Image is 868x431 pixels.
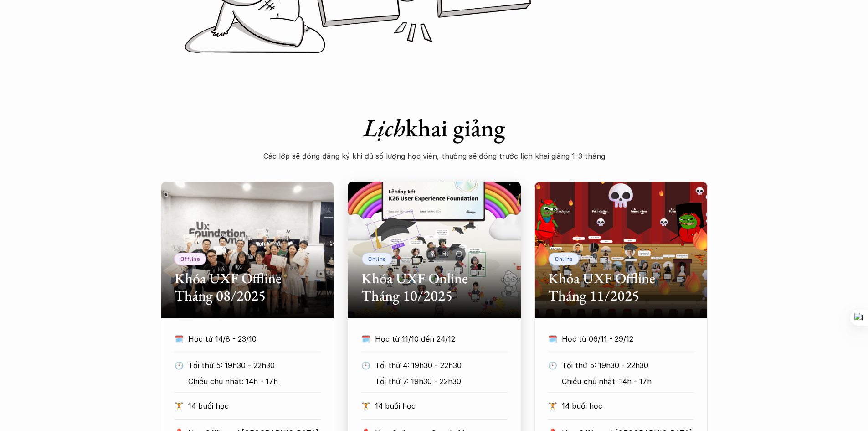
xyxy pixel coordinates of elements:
h2: Khóa UXF Online Tháng 10/2025 [361,270,507,305]
p: 🏋️ [175,399,184,413]
p: Tối thứ 5: 19h30 - 22h30 [562,358,689,372]
p: 14 buổi học [188,399,320,413]
p: 🕙 [548,358,557,372]
p: 🗓️ [175,332,184,346]
p: Online [368,255,386,262]
p: 🕙 [361,358,370,372]
p: 14 buổi học [375,399,507,413]
p: 🏋️ [361,399,370,413]
p: Học từ 14/8 - 23/10 [188,332,320,346]
h2: Khóa UXF Offline Tháng 11/2025 [548,270,694,305]
p: 🕙 [175,358,184,372]
p: Chiều chủ nhật: 14h - 17h [562,374,689,388]
h2: Khóa UXF Offline Tháng 08/2025 [175,270,320,305]
p: Tối thứ 4: 19h30 - 22h30 [375,358,502,372]
p: 🗓️ [361,332,370,346]
em: Lịch [363,112,406,144]
p: 🗓️ [548,332,557,346]
h1: khai giảng [252,113,616,143]
p: Học từ 11/10 đến 24/12 [375,332,507,346]
p: 14 buổi học [562,399,694,413]
p: Chiều chủ nhật: 14h - 17h [188,374,315,388]
p: Tối thứ 5: 19h30 - 22h30 [188,358,315,372]
p: Online [555,255,573,262]
p: Các lớp sẽ đóng đăng ký khi đủ số lượng học viên, thường sẽ đóng trước lịch khai giảng 1-3 tháng [252,149,616,163]
p: Tối thứ 7: 19h30 - 22h30 [375,374,502,388]
p: Offline [180,255,200,262]
p: 🏋️ [548,399,557,413]
p: Học từ 06/11 - 29/12 [562,332,694,346]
